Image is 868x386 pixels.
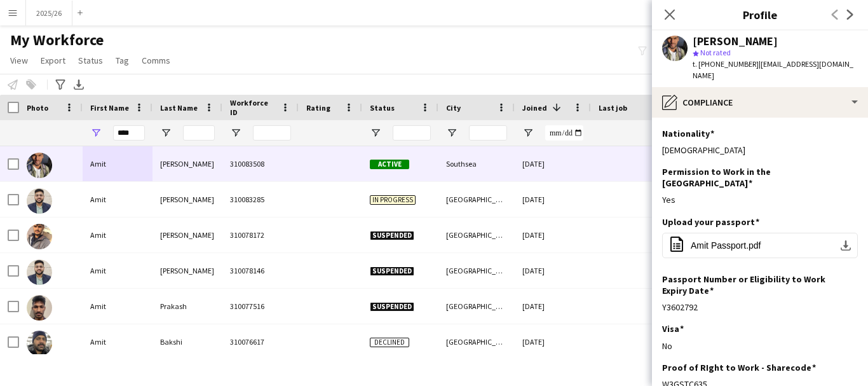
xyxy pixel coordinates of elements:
[222,182,299,217] div: 310083285
[83,253,153,288] div: Amit
[222,253,299,288] div: 310078146
[73,52,108,69] a: Status
[693,59,853,80] span: | [EMAIL_ADDRESS][DOMAIN_NAME]
[370,302,414,312] span: Suspended
[515,289,591,324] div: [DATE]
[78,55,103,66] span: Status
[71,77,86,92] app-action-btn: Export XLSX
[652,87,868,118] div: Compliance
[83,146,153,181] div: Amit
[652,6,868,23] h3: Profile
[153,289,222,324] div: Prakash
[522,127,534,139] button: Open Filter Menu
[370,160,409,169] span: Active
[515,146,591,181] div: [DATE]
[662,194,858,205] div: Yes
[27,188,52,214] img: Amit Porwal
[545,125,583,141] input: Joined Filter Input
[370,195,416,205] span: In progress
[111,52,134,69] a: Tag
[41,55,65,66] span: Export
[662,233,858,258] button: Amit Passport.pdf
[438,146,515,181] div: Southsea
[438,324,515,359] div: [GEOGRAPHIC_DATA]
[370,338,409,347] span: Declined
[83,289,153,324] div: Amit
[370,266,414,276] span: Suspended
[222,289,299,324] div: 310077516
[662,362,816,373] h3: Proof of RIght to Work - Sharecode
[222,324,299,359] div: 310076617
[469,125,507,141] input: City Filter Input
[438,253,515,288] div: [GEOGRAPHIC_DATA]
[153,217,222,252] div: [PERSON_NAME]
[83,182,153,217] div: Amit
[370,103,395,113] span: Status
[27,331,52,356] img: Amit Bakshi
[700,48,731,57] span: Not rated
[438,182,515,217] div: [GEOGRAPHIC_DATA]
[27,295,52,321] img: Amit Prakash
[113,125,145,141] input: First Name Filter Input
[153,324,222,359] div: Bakshi
[142,55,170,66] span: Comms
[27,259,52,285] img: Amit Porwal
[515,324,591,359] div: [DATE]
[230,127,241,139] button: Open Filter Menu
[222,146,299,181] div: 310083508
[438,289,515,324] div: [GEOGRAPHIC_DATA]
[253,125,291,141] input: Workforce ID Filter Input
[370,127,381,139] button: Open Filter Menu
[183,125,215,141] input: Last Name Filter Input
[26,1,72,25] button: 2025/26
[691,240,761,251] span: Amit Passport.pdf
[90,127,102,139] button: Open Filter Menu
[662,144,858,156] div: [DEMOGRAPHIC_DATA]
[662,301,858,313] div: Y3602792
[53,77,68,92] app-action-btn: Advanced filters
[393,125,431,141] input: Status Filter Input
[662,166,848,189] h3: Permission to Work in the [GEOGRAPHIC_DATA]
[662,340,858,352] div: No
[446,127,458,139] button: Open Filter Menu
[306,103,330,113] span: Rating
[10,55,28,66] span: View
[153,146,222,181] div: [PERSON_NAME]
[5,52,33,69] a: View
[116,55,129,66] span: Tag
[83,324,153,359] div: Amit
[522,103,547,113] span: Joined
[83,217,153,252] div: Amit
[438,217,515,252] div: [GEOGRAPHIC_DATA]
[36,52,71,69] a: Export
[662,273,848,296] h3: Passport Number or Eligibility to Work Expiry Date
[230,98,276,117] span: Workforce ID
[160,127,172,139] button: Open Filter Menu
[222,217,299,252] div: 310078172
[515,253,591,288] div: [DATE]
[599,103,627,113] span: Last job
[90,103,129,113] span: First Name
[370,231,414,240] span: Suspended
[446,103,461,113] span: City
[662,216,759,228] h3: Upload your passport
[10,31,104,50] span: My Workforce
[662,323,684,334] h3: Visa
[153,182,222,217] div: [PERSON_NAME]
[662,128,714,139] h3: Nationality
[693,36,778,47] div: [PERSON_NAME]
[515,217,591,252] div: [DATE]
[515,182,591,217] div: [DATE]
[153,253,222,288] div: [PERSON_NAME]
[137,52,175,69] a: Comms
[27,103,48,113] span: Photo
[27,153,52,178] img: Amit Singh
[27,224,52,249] img: Amit Kalair
[693,59,759,69] span: t. [PHONE_NUMBER]
[160,103,198,113] span: Last Name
